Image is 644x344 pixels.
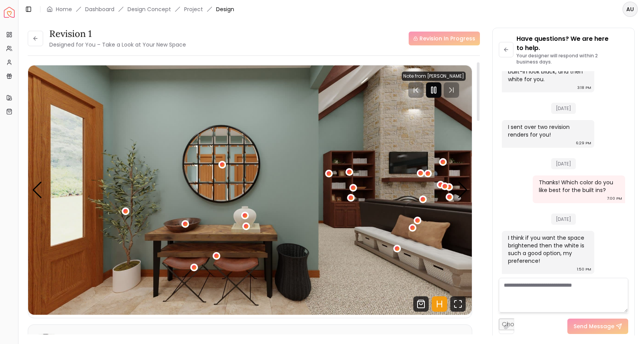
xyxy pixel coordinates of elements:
small: Designed for You – Take a Look at Your New Space [49,41,186,48]
a: Home [56,5,72,13]
div: I think if you want the space brightened then the white is such a good option, my preference! [508,234,587,265]
div: 1:50 PM [577,266,591,273]
li: Design Concept [127,5,171,13]
svg: Pause [429,85,438,95]
span: [DATE] [551,103,576,114]
svg: Shop Products from this design [413,296,429,312]
img: Design Render 1 [28,65,472,315]
div: Note from [PERSON_NAME] [402,72,466,81]
p: Your designer will respond within 2 business days. [517,53,628,65]
span: [DATE] [551,158,576,169]
div: Thanks! Which color do you like best for the built ins? [539,179,617,194]
img: Spacejoy Logo [4,7,15,18]
h3: Revision 1 [49,28,186,40]
div: 6:29 PM [576,139,591,147]
div: I sent over two revision renders for you! [508,123,587,139]
span: AU [623,2,637,16]
svg: Hotspots Toggle [432,296,447,312]
button: AU [622,2,638,17]
div: Next slide [458,182,468,199]
nav: breadcrumb [47,5,234,13]
div: 3:18 PM [577,84,591,92]
div: Carousel [28,65,472,315]
a: Dashboard [85,5,114,13]
a: Spacejoy [4,7,15,18]
div: Previous slide [32,182,42,199]
div: 7:00 PM [607,195,622,202]
div: 1 / 6 [28,65,472,315]
svg: Fullscreen [450,296,466,312]
a: Project [184,5,203,13]
span: [DATE] [551,214,576,225]
span: Design [216,5,234,13]
p: Have questions? We are here to help. [517,34,628,53]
